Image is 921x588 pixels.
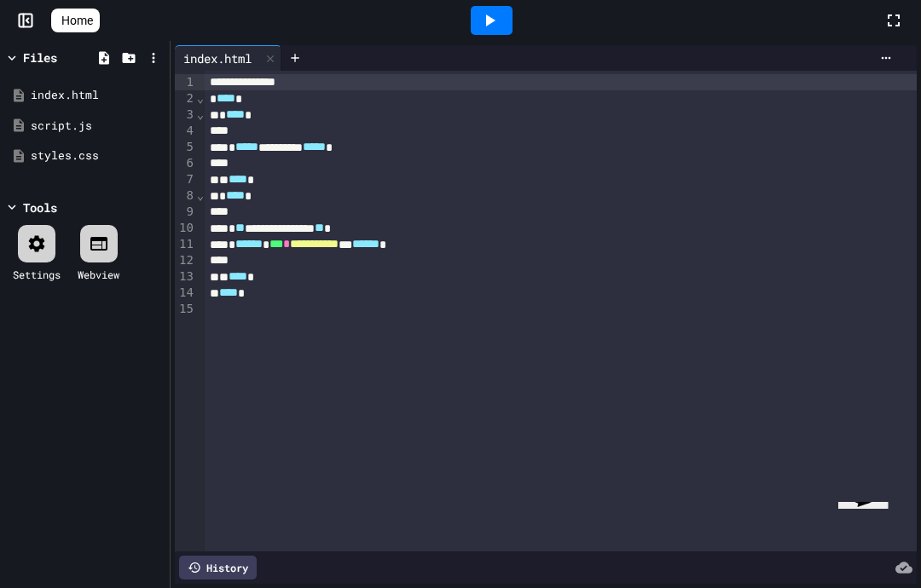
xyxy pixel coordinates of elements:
[196,188,205,202] span: Fold line
[175,301,196,317] div: 15
[175,90,196,107] div: 2
[31,87,164,104] div: index.html
[175,220,196,236] div: 10
[175,187,196,204] div: 8
[175,139,196,155] div: 5
[175,268,196,285] div: 13
[23,199,57,216] div: Tools
[196,91,205,105] span: Fold line
[61,12,93,29] span: Home
[31,147,164,164] div: styles.css
[175,204,196,220] div: 9
[13,267,61,282] div: Settings
[51,9,100,32] a: Home
[175,45,281,71] div: index.html
[31,118,164,135] div: script.js
[175,252,196,268] div: 12
[78,267,119,282] div: Webview
[179,556,257,579] div: History
[175,49,260,67] div: index.html
[175,171,196,187] div: 7
[175,285,196,301] div: 14
[196,107,205,121] span: Fold line
[175,74,196,90] div: 1
[175,123,196,139] div: 4
[175,236,196,252] div: 11
[23,49,57,66] div: Files
[831,502,907,574] iframe: chat widget
[175,107,196,123] div: 3
[175,155,196,171] div: 6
